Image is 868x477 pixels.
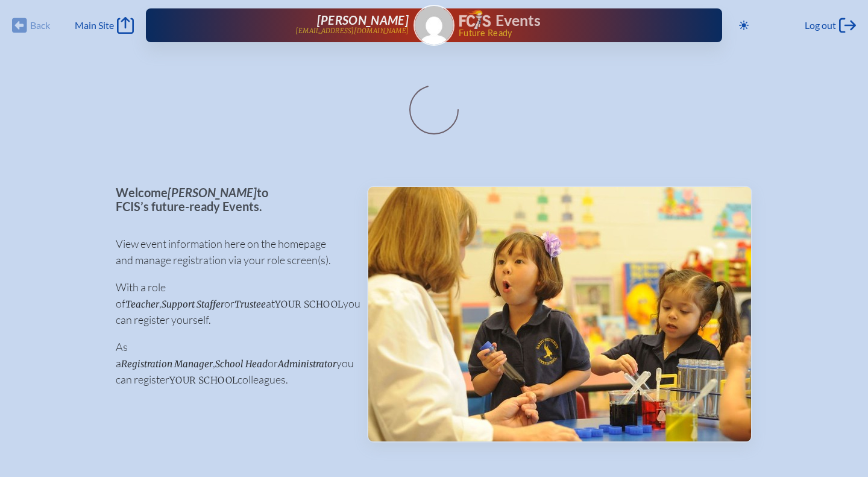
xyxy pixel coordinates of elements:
[415,6,453,45] img: Gravatar
[184,13,409,37] a: [PERSON_NAME][EMAIL_ADDRESS][DOMAIN_NAME]
[275,299,343,310] span: your school
[125,299,159,310] span: Teacher
[215,358,268,370] span: School Head
[116,279,348,328] p: With a role of , or at you can register yourself.
[116,236,348,268] p: View event information here on the homepage and manage registration via your role screen(s).
[278,358,336,370] span: Administrator
[234,299,266,310] span: Trustee
[805,19,836,31] span: Log out
[116,186,348,213] p: Welcome to FCIS’s future-ready Events.
[75,17,134,34] a: Main Site
[317,13,409,27] span: [PERSON_NAME]
[162,299,224,310] span: Support Staffer
[414,5,454,46] a: Gravatar
[116,339,348,388] p: As a , or you can register colleagues.
[169,374,237,386] span: your school
[368,187,751,441] img: Events
[168,185,257,200] span: [PERSON_NAME]
[121,358,213,370] span: Registration Manager
[75,19,114,31] span: Main Site
[459,29,684,37] span: Future Ready
[295,27,409,35] p: [EMAIL_ADDRESS][DOMAIN_NAME]
[459,10,684,37] div: FCIS Events — Future ready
